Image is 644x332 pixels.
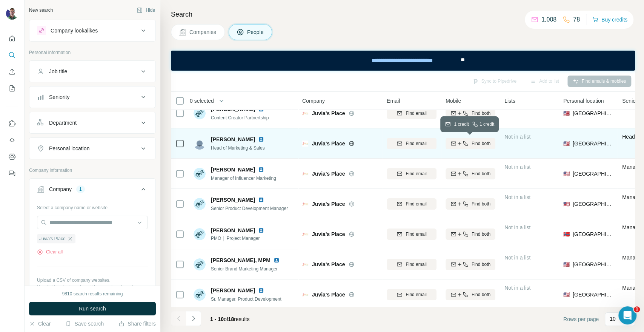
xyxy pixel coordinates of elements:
[312,110,345,117] span: Juvia's Place
[51,27,98,34] div: Company lookalikes
[387,289,437,300] button: Find email
[194,258,206,270] img: Avatar
[6,133,18,147] button: Use Surfe API
[387,138,437,149] button: Find email
[504,285,530,291] span: Not in a list
[49,68,67,75] div: Job title
[37,249,63,255] button: Clear all
[211,256,271,264] span: [PERSON_NAME], MPM
[446,289,495,300] button: Find both
[634,306,640,312] span: 1
[39,235,66,242] span: Juvia's Place
[573,261,613,268] span: [GEOGRAPHIC_DATA]
[446,229,495,240] button: Find both
[622,164,643,170] span: Manager
[387,97,400,105] span: Email
[224,316,228,322] span: of
[312,291,345,298] span: Juvia's Place
[258,136,264,142] img: LinkedIn logo
[29,139,155,158] button: Personal location
[504,164,530,170] span: Not in a list
[211,115,269,120] span: Content Creator Partnertship
[302,171,308,177] img: Logo of Juvia's Place
[446,198,495,210] button: Find both
[76,186,85,193] div: 1
[406,110,426,117] span: Find email
[302,292,308,298] img: Logo of Juvia's Place
[387,229,437,240] button: Find email
[563,110,570,117] span: 🇺🇸
[49,119,77,127] div: Department
[406,201,426,207] span: Find email
[618,306,636,324] iframe: Intercom live chat
[312,200,345,208] span: Juvia's Place
[406,261,426,268] span: Find email
[573,15,580,24] p: 78
[472,140,490,147] span: Find both
[211,266,278,272] span: Senior Brand Marketing Manager
[131,5,160,16] button: Hide
[211,227,255,234] span: [PERSON_NAME]
[29,62,155,80] button: Job title
[211,235,267,242] span: PMO │ Project Manager
[247,28,264,36] span: People
[622,285,643,291] span: Manager
[563,200,570,208] span: 🇺🇸
[592,14,627,25] button: Buy credits
[387,168,437,179] button: Find email
[6,117,18,130] button: Use Surfe on LinkedIn
[504,194,530,200] span: Not in a list
[312,140,345,147] span: Juvia's Place
[573,170,613,178] span: [GEOGRAPHIC_DATA]
[406,140,426,147] span: Find email
[446,138,495,149] button: Find both
[6,167,18,180] button: Feedback
[189,28,217,36] span: Companies
[312,261,345,268] span: Juvia's Place
[446,97,461,105] span: Mobile
[302,141,308,147] img: Logo of Juvia's Place
[211,196,255,204] span: [PERSON_NAME]
[211,136,255,143] span: [PERSON_NAME]
[194,168,206,180] img: Avatar
[210,316,224,322] span: 1 - 10
[65,320,104,327] button: Save search
[622,97,642,105] span: Seniority
[79,305,106,312] span: Run search
[62,290,123,297] div: 9810 search results remaining
[302,97,325,105] span: Company
[563,315,599,323] span: Rows per page
[573,230,613,238] span: [GEOGRAPHIC_DATA]
[472,201,490,207] span: Find both
[29,320,51,327] button: Clear
[29,167,156,174] p: Company information
[563,261,570,268] span: 🇺🇸
[302,201,308,207] img: Logo of Juvia's Place
[194,228,206,240] img: Avatar
[504,255,530,261] span: Not in a list
[258,227,264,233] img: LinkedIn logo
[258,167,264,173] img: LinkedIn logo
[610,315,616,323] p: 10
[387,259,437,270] button: Find email
[406,291,426,298] span: Find email
[504,134,530,140] span: Not in a list
[29,88,155,106] button: Seniority
[171,51,635,71] iframe: Banner
[387,198,437,210] button: Find email
[312,170,345,178] span: Juvia's Place
[194,198,206,210] img: Avatar
[194,289,206,301] img: Avatar
[210,316,249,322] span: results
[186,311,201,326] button: Navigate to next page
[504,224,530,230] span: Not in a list
[622,224,643,230] span: Manager
[274,257,280,263] img: LinkedIn logo
[573,140,613,147] span: [GEOGRAPHIC_DATA]
[472,261,490,268] span: Find both
[211,206,288,211] span: Senior Product Development Manager
[472,231,490,238] span: Find both
[29,302,156,315] button: Run search
[211,287,255,294] span: [PERSON_NAME]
